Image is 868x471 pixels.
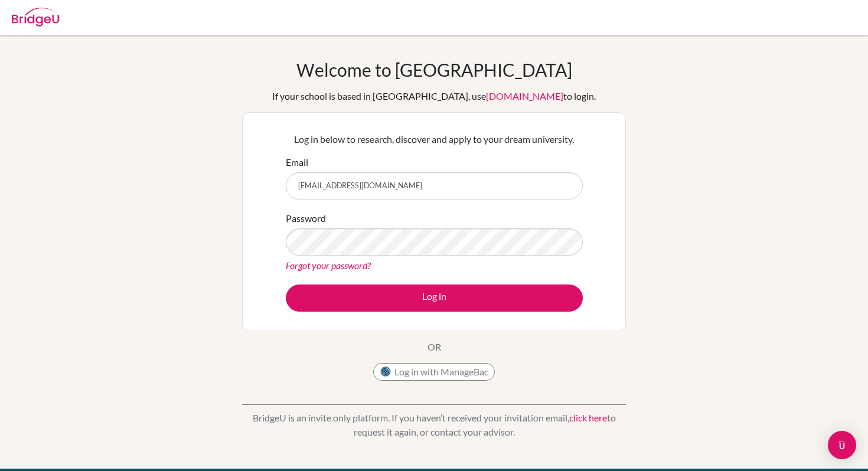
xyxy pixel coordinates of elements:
[286,260,371,271] a: Forgot your password?
[12,8,59,27] img: Bridge-U
[242,411,626,439] p: BridgeU is an invite only platform. If you haven’t received your invitation email, to request it ...
[286,155,308,169] label: Email
[286,284,583,312] button: Log in
[286,211,326,225] label: Password
[272,89,596,103] div: If your school is based in [GEOGRAPHIC_DATA], use to login.
[373,363,495,381] button: Log in with ManageBac
[428,340,441,354] p: OR
[286,132,583,146] p: Log in below to research, discover and apply to your dream university.
[828,431,856,459] div: Open Intercom Messenger
[569,412,607,423] a: click here
[296,59,572,80] h1: Welcome to [GEOGRAPHIC_DATA]
[486,90,563,102] a: [DOMAIN_NAME]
